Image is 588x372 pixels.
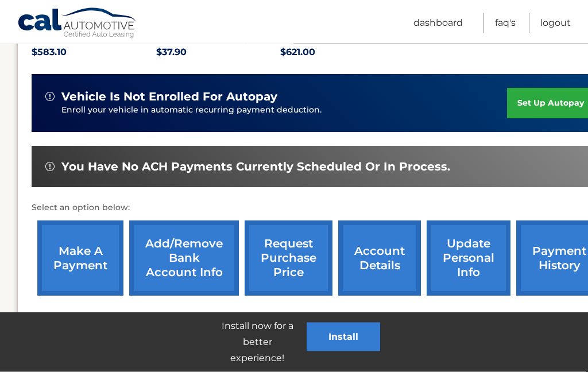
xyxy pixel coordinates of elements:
img: alert-white.svg [45,92,55,102]
span: You have no ACH payments currently scheduled or in process. [61,160,450,175]
p: $621.00 [280,45,405,61]
a: request purchase price [245,221,332,296]
span: vehicle is not enrolled for autopay [61,90,277,104]
p: Install now for a better experience! [208,318,307,366]
a: update personal info [427,221,510,296]
p: $583.10 [32,45,156,61]
a: Add/Remove bank account info [129,221,239,296]
a: FAQ's [495,13,516,33]
a: Cal Automotive [17,7,138,41]
a: make a payment [37,221,123,296]
p: Enroll your vehicle in automatic recurring payment deduction. [61,104,507,117]
a: Logout [540,13,571,33]
a: account details [338,221,421,296]
img: alert-white.svg [45,162,55,172]
p: $37.90 [156,45,281,61]
a: Dashboard [413,13,463,33]
button: Install [307,323,380,351]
